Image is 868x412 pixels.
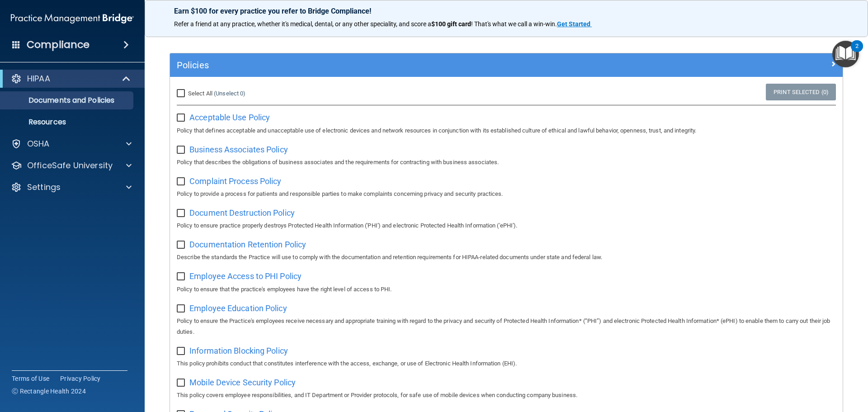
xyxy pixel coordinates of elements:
[214,90,245,97] a: (Unselect 0)
[12,374,49,383] a: Terms of Use
[177,284,836,295] p: Policy to ensure that the practice's employees have the right level of access to PHI.
[6,118,129,127] p: Resources
[177,90,187,97] input: Select All (Unselect 0)
[177,220,836,231] p: Policy to ensure practice properly destroys Protected Health Information ('PHI') and electronic P...
[6,96,129,105] p: Documents and Policies
[832,41,859,67] button: Open Resource Center, 2 new notifications
[189,240,306,249] span: Documentation Retention Policy
[189,271,302,281] span: Employee Access to PHI Policy
[11,138,132,149] a: OSHA
[557,20,590,28] strong: Get Started
[557,20,592,28] a: Get Started
[174,7,839,15] p: Earn $100 for every practice you refer to Bridge Compliance!
[177,316,836,337] p: Policy to ensure the Practice's employees receive necessary and appropriate training with regard ...
[177,358,836,369] p: This policy prohibits conduct that constitutes interference with the access, exchange, or use of ...
[189,113,270,122] span: Acceptable Use Policy
[766,84,836,100] a: Print Selected (0)
[27,38,90,51] h4: Compliance
[27,138,50,149] p: OSHA
[27,73,50,84] p: HIPAA
[177,189,836,199] p: Policy to provide a process for patients and responsible parties to make complaints concerning pr...
[11,182,132,193] a: Settings
[177,125,836,136] p: Policy that defines acceptable and unacceptable use of electronic devices and network resources i...
[27,160,113,171] p: OfficeSafe University
[471,20,557,28] span: ! That's what we call a win-win.
[11,9,134,28] img: PMB logo
[60,374,101,383] a: Privacy Policy
[189,176,281,186] span: Complaint Process Policy
[174,20,431,28] span: Refer a friend at any practice, whether it's medical, dental, or any other speciality, and score a
[11,160,132,171] a: OfficeSafe University
[177,58,836,72] a: Policies
[177,157,836,168] p: Policy that describes the obligations of business associates and the requirements for contracting...
[188,90,212,97] span: Select All
[189,303,287,313] span: Employee Education Policy
[177,390,836,401] p: This policy covers employee responsibilities, and IT Department or Provider protocols, for safe u...
[189,145,288,154] span: Business Associates Policy
[177,60,668,70] h5: Policies
[189,378,296,387] span: Mobile Device Security Policy
[189,208,295,218] span: Document Destruction Policy
[855,46,859,58] div: 2
[189,346,288,355] span: Information Blocking Policy
[431,20,471,28] strong: $100 gift card
[12,387,86,396] span: Ⓒ Rectangle Health 2024
[27,182,61,193] p: Settings
[11,73,131,84] a: HIPAA
[177,252,836,263] p: Describe the standards the Practice will use to comply with the documentation and retention requi...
